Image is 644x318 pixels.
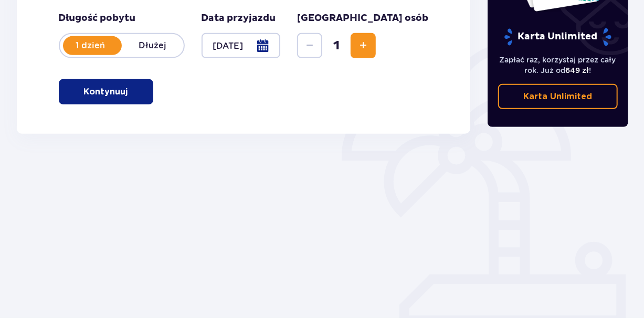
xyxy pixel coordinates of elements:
p: Karta Unlimited [523,91,592,102]
button: Kontynuuj [59,79,153,104]
button: Decrease [297,33,322,58]
p: [GEOGRAPHIC_DATA] osób [297,12,428,25]
span: 649 zł [565,66,589,75]
p: Długość pobytu [59,12,185,25]
p: 1 dzień [60,40,122,51]
a: Karta Unlimited [498,84,618,109]
p: Data przyjazdu [202,12,276,25]
p: Zapłać raz, korzystaj przez cały rok. Już od ! [498,55,618,76]
p: Kontynuuj [84,86,128,98]
p: Dłużej [122,40,184,51]
span: 1 [324,38,349,54]
p: Karta Unlimited [503,28,613,46]
button: Increase [351,33,376,58]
